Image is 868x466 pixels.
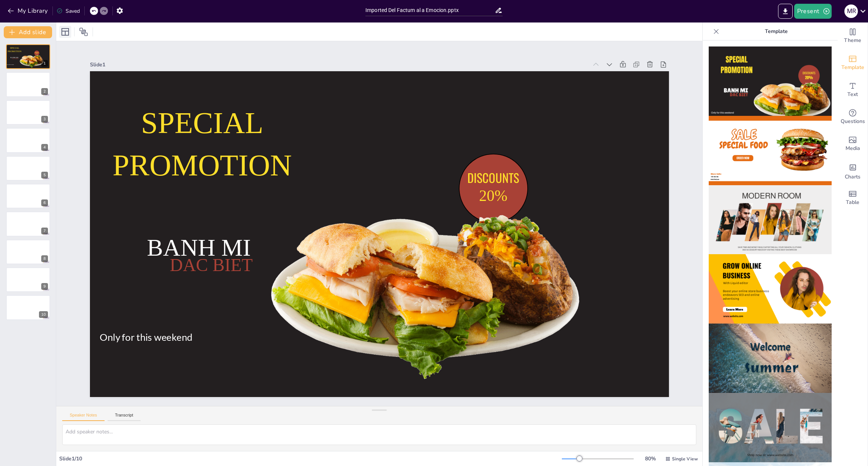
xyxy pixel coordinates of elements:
[709,46,832,116] img: thumb-1.png
[6,44,50,69] div: 1
[10,57,18,58] span: BANH MI
[6,100,50,125] div: 3
[41,116,48,123] div: 3
[841,63,864,72] span: Template
[41,199,48,206] div: 6
[778,4,793,19] button: Export to PowerPoint
[846,144,860,153] span: Media
[8,47,22,52] span: SPECIAL PROMOTION
[672,456,698,462] span: Single View
[501,242,607,309] span: BANH MI
[6,295,50,320] div: 10
[846,198,859,207] span: Table
[838,49,868,76] div: Add ready made slides
[59,26,71,38] div: Layout
[844,36,861,45] span: Theme
[7,64,14,65] span: Only for this weekend
[79,27,88,36] span: Position
[429,297,606,428] span: SPECIAL PROMOTION
[365,5,495,16] input: Insert title
[838,76,868,103] div: Add text boxes
[6,72,50,97] div: 2
[838,22,868,49] div: Change the overall theme
[6,240,50,264] div: 8
[722,22,830,40] p: Template
[41,88,48,95] div: 2
[847,90,858,99] span: Text
[12,58,18,60] span: DAC BIET
[6,5,51,17] button: My Library
[41,228,48,234] div: 7
[41,283,48,290] div: 9
[709,393,832,462] img: thumb-6.png
[62,413,105,421] button: Speaker Notes
[108,413,141,421] button: Transcript
[709,324,832,393] img: thumb-5.png
[41,144,48,151] div: 4
[845,173,861,181] span: Charts
[41,255,48,262] div: 8
[59,455,562,462] div: Slide 1 / 10
[709,254,832,324] img: thumb-4.png
[41,60,48,67] div: 1
[6,267,50,292] div: 9
[641,455,659,462] div: 80 %
[838,184,868,211] div: Add a table
[57,7,80,15] div: Saved
[6,128,50,153] div: 4
[838,103,868,130] div: Get real-time input from your audience
[841,117,865,126] span: Questions
[39,311,48,318] div: 10
[508,228,592,280] span: DAC BIET
[709,185,832,255] img: thumb-3.png
[4,26,52,38] button: Add slide
[6,211,50,236] div: 7
[594,191,683,239] span: Only for this weekend
[709,116,832,185] img: thumb-2.png
[41,172,48,178] div: 5
[844,4,858,18] div: M R
[844,4,858,19] button: M R
[6,156,50,181] div: 5
[838,157,868,184] div: Add charts and graphs
[838,130,868,157] div: Add images, graphics, shapes or video
[6,184,50,208] div: 6
[794,4,832,19] button: Present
